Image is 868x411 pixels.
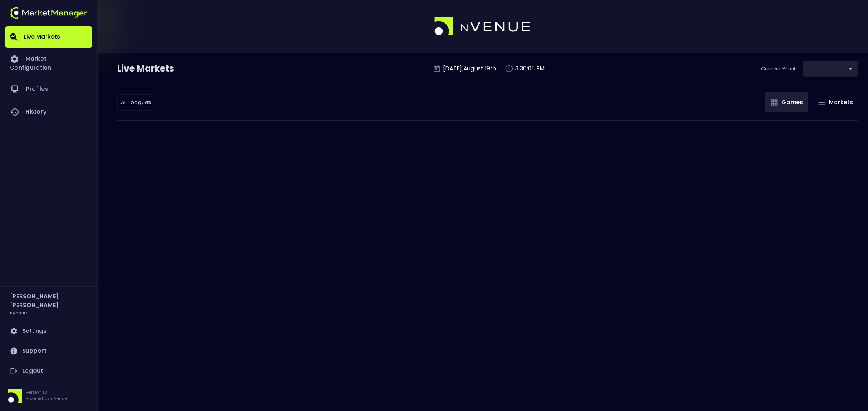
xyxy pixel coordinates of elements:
[117,62,216,75] div: Live Markets
[761,65,799,73] p: Current Profile
[10,310,27,316] h3: nVenue
[26,396,67,402] p: Powered by nVenue
[765,92,808,112] button: Games
[117,94,155,111] div: ​
[5,341,92,361] a: Support
[10,292,87,310] h2: [PERSON_NAME] [PERSON_NAME]
[434,17,531,36] img: logo
[5,321,92,341] a: Settings
[771,99,778,106] img: gameIcon
[5,48,92,78] a: Market Configuration
[812,92,858,112] button: Markets
[5,78,92,101] a: Profiles
[5,26,92,48] a: Live Markets
[803,61,858,77] div: ​
[516,64,545,73] p: 3:36:05 PM
[5,361,92,381] a: Logout
[5,389,92,403] div: Version 1.31Powered by nVenue
[26,389,67,396] p: Version 1.31
[443,64,497,73] p: [DATE] , August 19 th
[5,101,92,123] a: History
[10,7,87,19] img: logo
[818,101,825,105] img: gameIcon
